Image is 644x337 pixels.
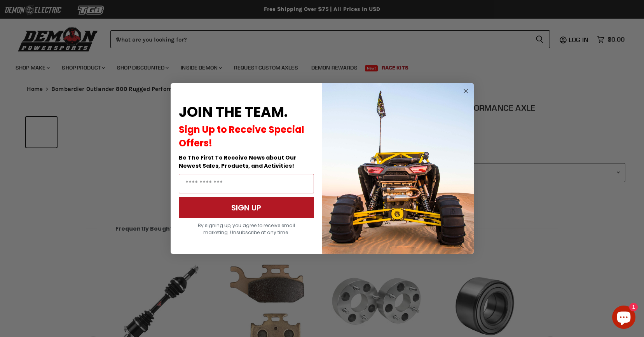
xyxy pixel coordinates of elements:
[461,86,471,96] button: Close dialog
[179,102,288,122] span: JOIN THE TEAM.
[198,222,295,236] span: By signing up, you agree to receive email marketing. Unsubscribe at any time.
[179,197,314,218] button: SIGN UP
[179,154,297,170] span: Be The First To Receive News about Our Newest Sales, Products, and Activities!
[610,306,638,331] inbox-online-store-chat: Shopify online store chat
[322,83,474,254] img: a9095488-b6e7-41ba-879d-588abfab540b.jpeg
[179,123,304,149] span: Sign Up to Receive Special Offers!
[179,174,314,193] input: Email Address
